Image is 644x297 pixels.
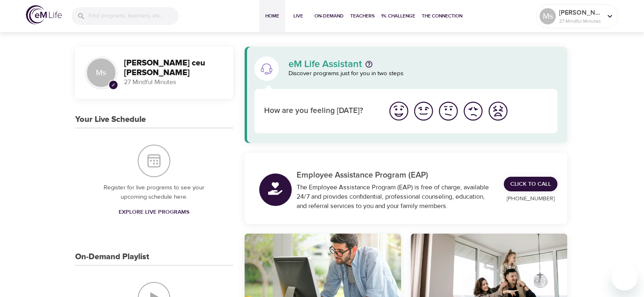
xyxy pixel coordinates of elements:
[504,177,557,192] a: Click to Call
[119,207,189,217] span: Explore Live Programs
[510,179,551,189] span: Click to Call
[288,69,558,78] p: Discover programs just for you in two steps
[388,100,410,122] img: great
[91,183,217,202] p: Register for live programs to see your upcoming schedule here.
[461,99,486,124] button: I'm feeling bad
[314,12,344,20] span: On-Demand
[411,99,436,124] button: I'm feeling good
[504,195,557,203] p: [PHONE_NUMBER]
[381,12,415,20] span: 1% Challenge
[297,169,494,181] p: Employee Assistance Program (EAP)
[412,100,435,122] img: good
[462,100,484,122] img: bad
[611,264,637,290] iframe: Button to launch messaging window
[260,62,273,75] img: eM Life Assistant
[264,105,377,117] p: How are you feeling [DATE]?
[89,7,179,25] input: Find programs, teachers, etc...
[288,12,308,20] span: Live
[487,100,509,122] img: worst
[124,78,223,87] p: 27 Mindful Minutes
[559,8,602,17] p: [PERSON_NAME] ceu [PERSON_NAME]
[26,5,62,24] img: logo
[138,145,170,177] img: Your Live Schedule
[115,205,193,220] a: Explore Live Programs
[75,115,146,124] h3: Your Live Schedule
[75,252,149,262] h3: On-Demand Playlist
[486,99,510,124] button: I'm feeling worst
[85,56,117,89] div: Ms
[422,12,462,20] span: The Connection
[288,59,362,69] p: eM Life Assistant
[124,59,223,78] h3: [PERSON_NAME] ceu [PERSON_NAME]
[437,100,460,122] img: ok
[297,183,494,211] div: The Employee Assistance Program (EAP) is free of charge, available 24/7 and provides confidential...
[262,12,282,20] span: Home
[350,12,375,20] span: Teachers
[559,17,602,25] p: 27 Mindful Minutes
[436,99,461,124] button: I'm feeling ok
[386,99,411,124] button: I'm feeling great
[540,8,556,24] div: Ms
